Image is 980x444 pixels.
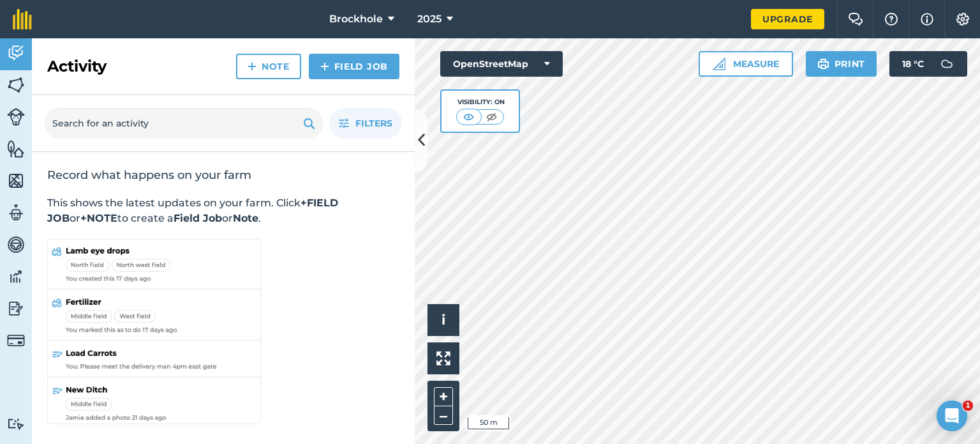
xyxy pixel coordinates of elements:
span: 2025 [417,11,442,27]
a: Upgrade [751,9,824,29]
img: svg+xml;base64,PD94bWwgdmVyc2lvbj0iMS4wIiBlbmNvZGluZz0idXRmLTgiPz4KPCEtLSBHZW5lcmF0b3I6IEFkb2JlIE... [7,203,25,222]
img: Two speech bubbles overlapping with the left bubble in the forefront [848,13,863,26]
img: svg+xml;base64,PD94bWwgdmVyc2lvbj0iMS4wIiBlbmNvZGluZz0idXRmLTgiPz4KPCEtLSBHZW5lcmF0b3I6IEFkb2JlIE... [7,267,25,286]
img: svg+xml;base64,PD94bWwgdmVyc2lvbj0iMS4wIiBlbmNvZGluZz0idXRmLTgiPz4KPCEtLSBHZW5lcmF0b3I6IEFkb2JlIE... [7,418,25,430]
div: Visibility: On [456,97,505,107]
img: Ruler icon [713,57,725,70]
img: Four arrows, one pointing top left, one top right, one bottom right and the last bottom left [436,351,450,365]
button: OpenStreetMap [440,51,563,77]
img: svg+xml;base64,PHN2ZyB4bWxucz0iaHR0cDovL3d3dy53My5vcmcvMjAwMC9zdmciIHdpZHRoPSIxOSIgaGVpZ2h0PSIyNC... [303,116,315,131]
input: Search for an activity [45,108,323,139]
img: svg+xml;base64,PHN2ZyB4bWxucz0iaHR0cDovL3d3dy53My5vcmcvMjAwMC9zdmciIHdpZHRoPSI1NiIgaGVpZ2h0PSI2MC... [7,139,25,158]
iframe: Intercom live chat [937,401,967,431]
p: This shows the latest updates on your farm. Click or to create a or . [47,195,399,226]
h2: Activity [47,56,107,77]
img: A question mark icon [884,13,899,26]
a: Field Job [309,54,399,79]
img: svg+xml;base64,PHN2ZyB4bWxucz0iaHR0cDovL3d3dy53My5vcmcvMjAwMC9zdmciIHdpZHRoPSIxNCIgaGVpZ2h0PSIyNC... [320,59,329,74]
img: svg+xml;base64,PHN2ZyB4bWxucz0iaHR0cDovL3d3dy53My5vcmcvMjAwMC9zdmciIHdpZHRoPSIxNCIgaGVpZ2h0PSIyNC... [248,59,256,74]
button: Measure [699,51,793,77]
img: svg+xml;base64,PHN2ZyB4bWxucz0iaHR0cDovL3d3dy53My5vcmcvMjAwMC9zdmciIHdpZHRoPSI1NiIgaGVpZ2h0PSI2MC... [7,75,25,95]
strong: Field Job [174,212,222,224]
h2: Record what happens on your farm [47,167,399,183]
span: 1 [963,401,973,411]
img: A cog icon [955,13,970,26]
span: i [442,312,445,328]
span: Filters [355,116,392,130]
strong: Note [233,212,258,224]
img: svg+xml;base64,PD94bWwgdmVyc2lvbj0iMS4wIiBlbmNvZGluZz0idXRmLTgiPz4KPCEtLSBHZW5lcmF0b3I6IEFkb2JlIE... [934,51,960,77]
img: svg+xml;base64,PHN2ZyB4bWxucz0iaHR0cDovL3d3dy53My5vcmcvMjAwMC9zdmciIHdpZHRoPSI1NiIgaGVpZ2h0PSI2MC... [7,171,25,190]
button: Print [806,51,877,77]
img: svg+xml;base64,PHN2ZyB4bWxucz0iaHR0cDovL3d3dy53My5vcmcvMjAwMC9zdmciIHdpZHRoPSIxOSIgaGVpZ2h0PSIyNC... [817,56,829,72]
img: fieldmargin Logo [13,9,32,29]
img: svg+xml;base64,PHN2ZyB4bWxucz0iaHR0cDovL3d3dy53My5vcmcvMjAwMC9zdmciIHdpZHRoPSI1MCIgaGVpZ2h0PSI0MC... [484,111,500,123]
span: Brockhole [329,11,383,27]
img: svg+xml;base64,PHN2ZyB4bWxucz0iaHR0cDovL3d3dy53My5vcmcvMjAwMC9zdmciIHdpZHRoPSI1MCIgaGVpZ2h0PSI0MC... [461,111,477,123]
button: + [434,387,453,406]
strong: +NOTE [80,212,117,224]
img: svg+xml;base64,PD94bWwgdmVyc2lvbj0iMS4wIiBlbmNvZGluZz0idXRmLTgiPz4KPCEtLSBHZW5lcmF0b3I6IEFkb2JlIE... [7,43,25,63]
img: svg+xml;base64,PHN2ZyB4bWxucz0iaHR0cDovL3d3dy53My5vcmcvMjAwMC9zdmciIHdpZHRoPSIxNyIgaGVpZ2h0PSIxNy... [921,11,933,27]
img: svg+xml;base64,PD94bWwgdmVyc2lvbj0iMS4wIiBlbmNvZGluZz0idXRmLTgiPz4KPCEtLSBHZW5lcmF0b3I6IEFkb2JlIE... [7,299,25,318]
button: Filters [329,108,402,139]
a: Note [236,54,301,79]
img: svg+xml;base64,PD94bWwgdmVyc2lvbj0iMS4wIiBlbmNvZGluZz0idXRmLTgiPz4KPCEtLSBHZW5lcmF0b3I6IEFkb2JlIE... [7,332,25,349]
button: i [427,304,459,336]
span: 18 ° C [902,51,924,77]
img: svg+xml;base64,PD94bWwgdmVyc2lvbj0iMS4wIiBlbmNvZGluZz0idXRmLTgiPz4KPCEtLSBHZW5lcmF0b3I6IEFkb2JlIE... [7,235,25,254]
button: 18 °C [889,51,967,77]
button: – [434,406,453,425]
img: svg+xml;base64,PD94bWwgdmVyc2lvbj0iMS4wIiBlbmNvZGluZz0idXRmLTgiPz4KPCEtLSBHZW5lcmF0b3I6IEFkb2JlIE... [7,108,25,126]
